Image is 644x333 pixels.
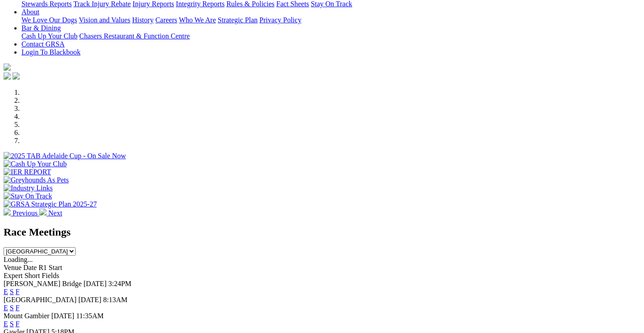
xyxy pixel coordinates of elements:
[39,209,62,217] a: Next
[4,304,8,312] a: E
[21,40,64,48] a: Contact GRSA
[4,208,11,215] img: chevron-left-pager-white.svg
[13,209,38,217] span: Previous
[4,72,11,80] img: facebook.svg
[38,264,62,271] span: R1 Start
[25,272,40,279] span: Short
[51,312,75,320] span: [DATE]
[4,288,8,295] a: E
[155,16,177,24] a: Careers
[4,152,126,160] img: 2025 TAB Adelaide Cup - On Sale Now
[4,192,52,200] img: Stay On Track
[132,16,153,24] a: History
[21,24,61,32] a: Bar & Dining
[4,264,21,271] span: Venue
[21,32,640,40] div: Bar & Dining
[4,160,67,168] img: Cash Up Your Club
[78,296,102,303] span: [DATE]
[21,48,80,56] a: Login To Blackbook
[10,320,14,328] a: S
[21,16,640,24] div: About
[48,209,62,217] span: Next
[4,296,76,303] span: [GEOGRAPHIC_DATA]
[10,288,14,295] a: S
[16,288,20,295] a: F
[76,312,104,320] span: 11:35AM
[21,32,77,40] a: Cash Up Your Club
[4,168,51,176] img: IER REPORT
[4,272,23,279] span: Expert
[108,280,131,287] span: 3:24PM
[259,16,301,24] a: Privacy Policy
[4,209,39,217] a: Previous
[4,176,69,184] img: Greyhounds As Pets
[13,72,20,80] img: twitter.svg
[4,280,82,287] span: [PERSON_NAME] Bridge
[218,16,258,24] a: Strategic Plan
[4,256,33,263] span: Loading...
[10,304,14,312] a: S
[16,304,20,312] a: F
[21,16,77,24] a: We Love Our Dogs
[4,184,53,192] img: Industry Links
[23,264,37,271] span: Date
[79,16,130,24] a: Vision and Values
[39,208,47,215] img: chevron-right-pager-white.svg
[4,312,50,320] span: Mount Gambier
[16,320,20,328] a: F
[4,226,640,238] h2: Race Meetings
[4,63,11,71] img: logo-grsa-white.png
[79,32,190,40] a: Chasers Restaurant & Function Centre
[21,8,39,16] a: About
[84,280,107,287] span: [DATE]
[4,200,97,208] img: GRSA Strategic Plan 2025-27
[103,296,127,303] span: 8:13AM
[4,320,8,328] a: E
[42,272,59,279] span: Fields
[179,16,216,24] a: Who We Are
